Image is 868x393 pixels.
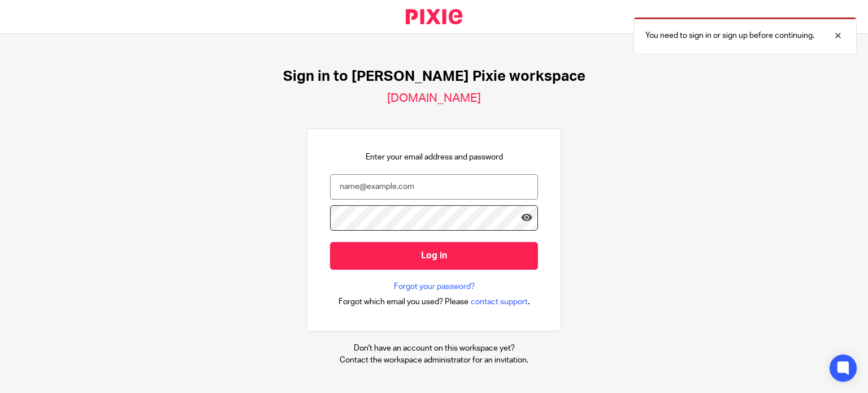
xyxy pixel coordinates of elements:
input: name@example.com [330,174,538,200]
p: Enter your email address and password [366,152,503,163]
div: . [338,295,530,308]
span: contact support [471,296,528,308]
span: Forgot which email you used? Please [338,296,468,308]
p: Don't have an account on this workspace yet? [340,343,528,354]
h2: [DOMAIN_NAME] [387,91,481,106]
input: Log in [330,242,538,270]
a: Forgot your password? [394,281,475,292]
p: Contact the workspace administrator for an invitation. [340,355,528,366]
p: You need to sign in or sign up before continuing. [645,30,814,41]
h1: Sign in to [PERSON_NAME] Pixie workspace [283,68,585,85]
